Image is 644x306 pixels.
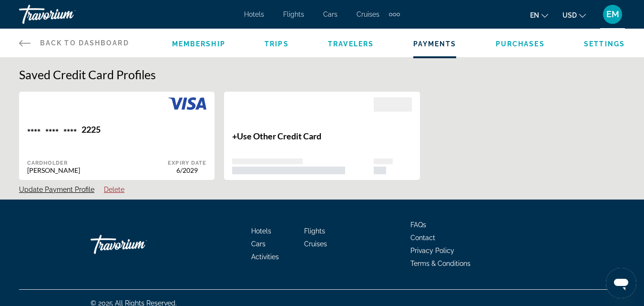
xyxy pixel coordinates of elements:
a: Cruises [304,240,327,248]
button: Delete [104,185,124,194]
img: VISA.svg [168,97,206,110]
p: + [232,131,373,141]
button: +Use Other Credit Card [224,91,419,180]
div: 2225 [82,124,101,137]
iframe: Button to launch messaging window [606,268,636,298]
a: Cruises [357,11,379,18]
button: Change language [530,8,548,22]
a: Trips [265,40,289,48]
a: Flights [304,227,325,235]
span: EM [606,10,619,19]
span: Use Other Credit Card [237,131,321,141]
a: Travorium [91,230,186,259]
div: [PERSON_NAME] [27,166,168,174]
a: Flights [283,11,304,18]
a: FAQs [410,221,426,229]
a: Cars [251,240,266,248]
h1: Saved Credit Card Profiles [19,67,625,82]
button: Change currency [562,8,586,22]
a: Hotels [251,227,271,235]
a: Membership [172,40,225,48]
button: Extra navigation items [389,7,400,22]
div: 6/2029 [168,166,206,174]
a: Contact [410,234,435,242]
div: Expiry Date [168,160,206,166]
a: Travelers [328,40,374,48]
a: Back to Dashboard [19,29,129,57]
div: Cardholder [27,160,168,166]
span: USD [562,11,577,19]
a: Purchases [496,40,545,48]
a: Settings [584,40,625,48]
a: Travorium [19,2,114,27]
span: en [530,11,539,19]
button: Update Payment Profile [19,185,94,194]
button: User Menu [600,4,625,24]
a: Hotels [244,11,264,18]
a: Activities [251,253,279,261]
a: Cars [323,11,337,18]
span: Back to Dashboard [40,39,129,47]
a: Privacy Policy [410,247,454,254]
a: Payments [413,40,457,48]
a: Terms & Conditions [410,260,470,267]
